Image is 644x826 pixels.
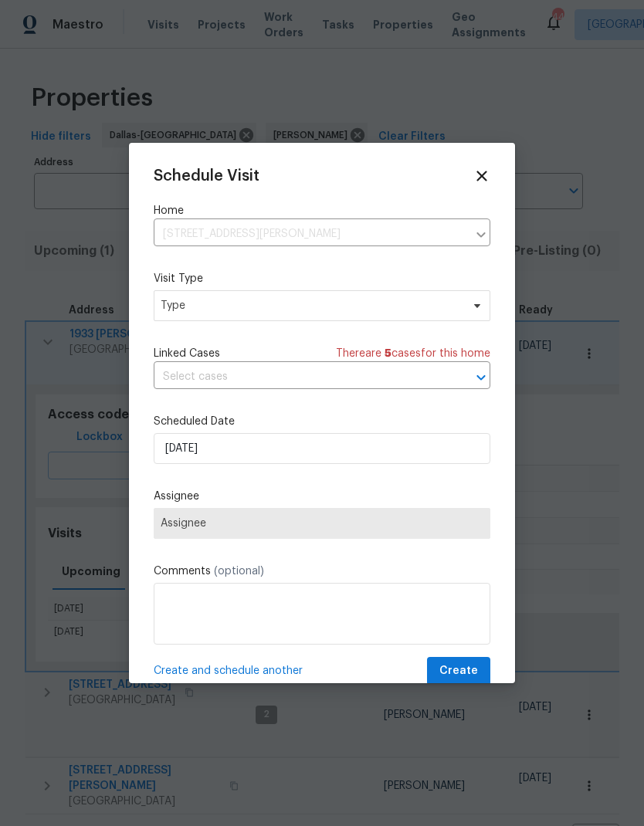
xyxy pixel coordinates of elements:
input: Select cases [154,365,447,389]
button: Create [427,657,490,686]
label: Comments [154,564,490,579]
span: Create and schedule another [154,663,303,679]
input: Enter in an address [154,222,467,246]
span: Linked Cases [154,346,220,361]
button: Open [470,367,492,388]
span: (optional) [214,566,264,577]
span: Create [439,662,478,681]
input: M/D/YYYY [154,433,490,464]
span: Schedule Visit [154,168,259,184]
span: Close [473,168,490,184]
span: 5 [385,348,391,359]
label: Home [154,203,490,218]
span: There are case s for this home [336,346,490,361]
label: Assignee [154,489,490,504]
label: Visit Type [154,271,490,286]
span: Assignee [161,517,483,530]
span: Type [161,298,461,313]
label: Scheduled Date [154,414,490,429]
